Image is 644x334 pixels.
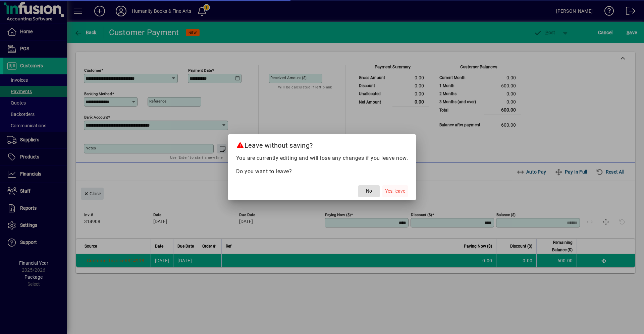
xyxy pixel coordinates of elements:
[358,185,380,197] button: No
[366,188,372,195] span: No
[228,134,416,154] h2: Leave without saving?
[236,168,408,176] p: Do you want to leave?
[382,185,408,197] button: Yes, leave
[236,154,408,162] p: You are currently editing and will lose any changes if you leave now.
[385,188,405,195] span: Yes, leave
